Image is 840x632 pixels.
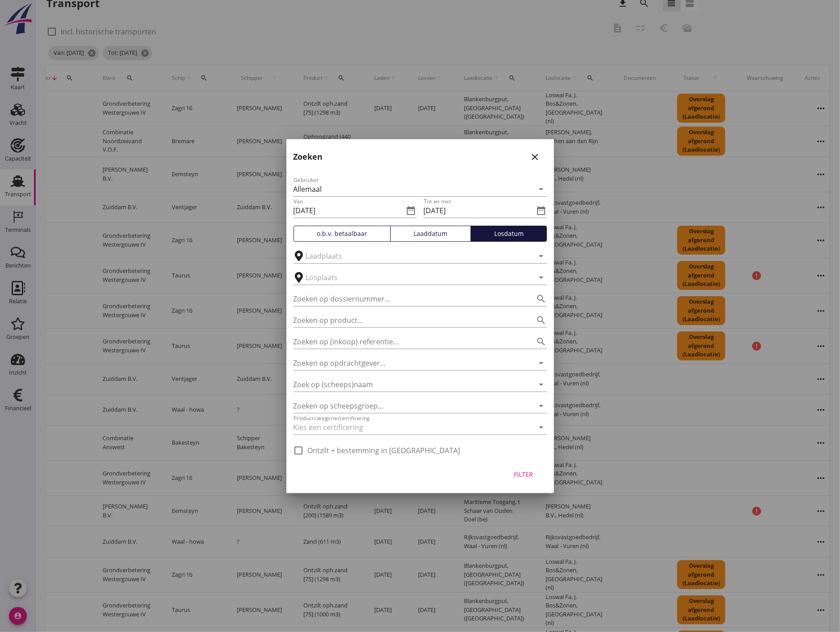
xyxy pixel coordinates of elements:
[306,249,522,263] input: Laadplaats
[306,270,522,285] input: Losplaats
[298,229,387,238] div: o.b.v. betaalbaar
[424,203,534,218] input: Tot en met
[536,205,547,216] i: date_range
[294,292,522,306] input: Zoeken op dossiernummer...
[308,446,460,455] label: Ontzilt + bestemming in [GEOGRAPHIC_DATA]
[536,293,547,304] i: search
[530,152,541,162] i: close
[394,229,467,238] div: Laaddatum
[390,226,471,242] button: Laaddatum
[471,226,547,242] button: Losdatum
[294,226,391,242] button: o.b.v. betaalbaar
[406,205,417,216] i: date_range
[294,356,522,370] input: Zoeken op opdrachtgever...
[294,185,322,193] div: Allemaal
[475,229,543,238] div: Losdatum
[294,313,522,327] input: Zoeken op product...
[294,377,522,392] input: Zoek op (scheeps)naam
[536,315,547,326] i: search
[294,151,323,163] h2: Zoeken
[536,379,547,390] i: arrow_drop_down
[294,335,522,349] input: Zoeken op (inkoop) referentie…
[536,184,547,194] i: arrow_drop_down
[536,336,547,347] i: search
[511,470,536,479] div: Filter
[536,251,547,261] i: arrow_drop_down
[536,401,547,411] i: arrow_drop_down
[536,358,547,368] i: arrow_drop_down
[294,203,404,218] input: Van
[536,422,547,433] i: arrow_drop_down
[504,467,543,483] button: Filter
[536,272,547,283] i: arrow_drop_down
